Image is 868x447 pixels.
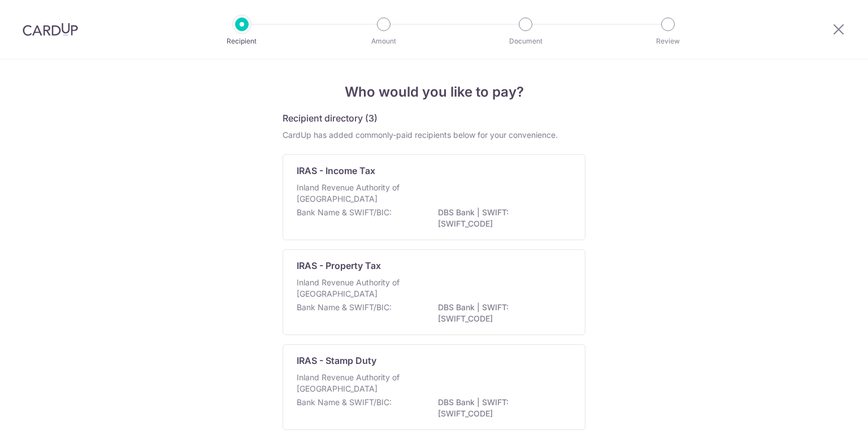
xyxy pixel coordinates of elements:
[626,36,710,47] p: Review
[297,372,416,394] p: Inland Revenue Authority of [GEOGRAPHIC_DATA]
[297,182,416,205] p: Inland Revenue Authority of [GEOGRAPHIC_DATA]
[438,207,565,229] p: DBS Bank | SWIFT: [SWIFT_CODE]
[283,129,585,141] div: CardUp has added commonly-paid recipients below for your convenience.
[484,36,567,47] p: Document
[297,397,392,408] p: Bank Name & SWIFT/BIC:
[297,277,416,300] p: Inland Revenue Authority of [GEOGRAPHIC_DATA]
[297,164,375,177] p: IRAS - Income Tax
[342,36,426,47] p: Amount
[297,259,381,272] p: IRAS - Property Tax
[796,413,857,441] iframe: Opens a widget where you can find more information
[200,36,284,47] p: Recipient
[23,23,78,36] img: CardUp
[283,82,585,102] h4: Who would you like to pay?
[297,302,392,313] p: Bank Name & SWIFT/BIC:
[438,302,565,324] p: DBS Bank | SWIFT: [SWIFT_CODE]
[438,397,565,419] p: DBS Bank | SWIFT: [SWIFT_CODE]
[283,111,377,125] h5: Recipient directory (3)
[297,207,392,218] p: Bank Name & SWIFT/BIC:
[297,354,376,367] p: IRAS - Stamp Duty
